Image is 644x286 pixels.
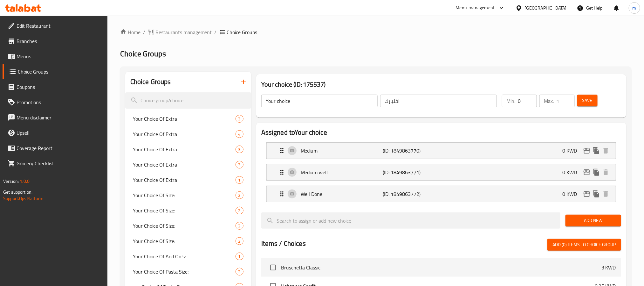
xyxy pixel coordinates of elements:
[17,37,102,45] span: Branches
[236,192,243,198] span: 2
[17,114,102,121] span: Menu disclaimer
[3,79,107,95] a: Coupons
[582,97,593,104] span: Save
[301,168,383,176] p: Medium well
[133,237,236,245] span: Your Choice Of Size:
[3,156,107,171] a: Grocery Checklist
[130,77,171,87] h2: Choice Groups
[125,172,251,188] div: Your Choice Of Extra1
[592,146,601,155] button: duplicate
[577,95,598,106] button: Save
[236,223,243,229] span: 2
[133,176,236,184] span: Your Choice Of Extra
[3,33,107,49] a: Branches
[120,46,166,61] span: Choice Groups
[236,208,243,214] span: 2
[236,115,243,123] div: Choices
[133,222,236,230] span: Your Choice Of Size:
[267,186,616,202] div: Expand
[236,191,243,199] div: Choices
[125,126,251,142] div: Your Choice Of Extra4
[17,144,102,152] span: Coverage Report
[133,268,236,275] span: Your Choice Of Pasta Size:
[3,140,107,156] a: Coverage Report
[601,168,611,177] button: delete
[3,49,107,64] a: Menus
[155,28,212,36] span: Restaurants management
[133,115,236,123] span: Your Choice Of Extra
[633,4,636,11] span: m
[582,146,592,155] button: edit
[236,254,243,260] span: 1
[236,131,243,137] span: 4
[125,111,251,126] div: Your Choice Of Extra3
[133,161,236,168] span: Your Choice Of Extra
[133,146,236,153] span: Your Choice Of Extra
[133,191,236,199] span: Your Choice Of Size:
[17,53,102,60] span: Menus
[552,241,616,249] span: Add (0) items to choice group
[125,157,251,172] div: Your Choice Of Extra3
[592,168,601,177] button: duplicate
[383,190,437,198] p: (ID: 1849863772)
[506,97,515,105] p: Min:
[236,268,243,275] div: Choices
[17,160,102,167] span: Grocery Checklist
[266,261,280,274] span: Select choice
[236,222,243,230] div: Choices
[236,147,243,153] span: 3
[125,203,251,218] div: Your Choice Of Size:2
[565,215,621,226] button: Add New
[125,142,251,157] div: Your Choice Of Extra3
[562,147,582,154] p: 0 KWD
[3,188,32,196] span: Get support on:
[301,190,383,198] p: Well Done
[148,28,212,36] a: Restaurants management
[120,28,631,36] nav: breadcrumb
[236,238,243,244] span: 2
[125,218,251,233] div: Your Choice Of Size:2
[383,168,437,176] p: (ID: 1849863771)
[236,177,243,183] span: 1
[3,64,107,79] a: Choice Groups
[20,177,30,185] span: 1.0.0
[215,28,217,36] li: /
[3,18,107,33] a: Edit Restaurant
[456,4,495,12] div: Menu-management
[236,253,243,260] div: Choices
[236,116,243,122] span: 3
[582,189,592,199] button: edit
[125,264,251,279] div: Your Choice Of Pasta Size:2
[301,147,383,154] p: Medium
[227,28,257,36] span: Choice Groups
[125,233,251,249] div: Your Choice Of Size:2
[601,146,611,155] button: delete
[547,239,621,251] button: Add (0) items to choice group
[3,194,44,203] a: Support.OpsPlatform
[236,176,243,184] div: Choices
[261,183,621,205] li: Expand
[601,264,616,271] p: 3 KWD
[582,168,592,177] button: edit
[236,269,243,275] span: 2
[562,168,582,176] p: 0 KWD
[236,207,243,214] div: Choices
[281,264,601,271] span: Bruschetta Classic
[261,239,306,248] h2: Items / Choices
[525,4,567,11] div: [GEOGRAPHIC_DATA]
[18,68,102,75] span: Choice Groups
[3,125,107,140] a: Upsell
[571,217,616,225] span: Add New
[17,22,102,30] span: Edit Restaurant
[592,189,601,199] button: duplicate
[544,97,554,105] p: Max:
[3,177,19,185] span: Version:
[125,188,251,203] div: Your Choice Of Size:2
[17,129,102,137] span: Upsell
[133,207,236,214] span: Your Choice Of Size:
[562,190,582,198] p: 0 KWD
[133,130,236,138] span: Your Choice Of Extra
[261,161,621,183] li: Expand
[3,95,107,110] a: Promotions
[236,146,243,153] div: Choices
